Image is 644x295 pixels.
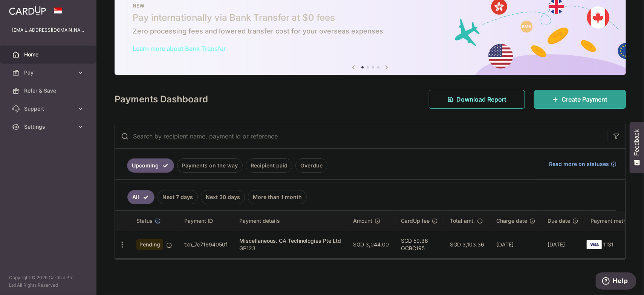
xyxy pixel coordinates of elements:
a: Next 30 days [201,190,245,204]
td: SGD 3,044.00 [347,231,395,258]
p: [EMAIL_ADDRESS][DOMAIN_NAME] [12,26,84,34]
th: Payment ID [178,211,233,231]
iframe: Opens a widget where you can find more information [596,272,636,291]
span: Total amt. [450,217,475,225]
a: All [127,190,154,204]
span: Due date [548,217,570,225]
a: Next 7 days [158,190,198,204]
h5: Pay internationally via Bank Transfer at $0 fees [133,12,608,24]
p: NEW [133,3,608,9]
h4: Payments Dashboard [115,93,208,106]
input: Search by recipient name, payment id or reference [115,124,607,148]
span: Refer & Save [24,87,74,94]
span: Pending [136,239,163,250]
span: Charge date [496,217,527,225]
span: Settings [24,123,74,131]
span: Create Payment [561,95,607,104]
td: [DATE] [542,231,584,258]
h6: Zero processing fees and lowered transfer cost for your overseas expenses [133,27,608,36]
span: CardUp fee [401,217,430,225]
span: Amount [353,217,372,225]
th: Payment details [233,211,347,231]
span: Download Report [456,95,506,104]
th: Payment method [584,211,642,231]
a: Payments on the way [177,158,243,173]
div: Miscellaneous. CA Technologies Pte Ltd [239,237,341,245]
a: Learn more about Bank Transfer [133,45,226,52]
td: txn_7c71694050f [178,231,233,258]
a: Download Report [429,90,525,109]
td: SGD 3,103.36 [444,231,490,258]
a: Read more on statuses [549,160,616,168]
p: GP123 [239,245,341,252]
td: [DATE] [490,231,542,258]
a: Upcoming [127,158,174,173]
span: Pay [24,69,74,76]
span: Support [24,105,74,113]
a: Overdue [295,158,327,173]
span: Status [136,217,153,225]
img: CardUp [9,6,46,15]
a: More than 1 month [248,190,307,204]
td: SGD 59.36 OCBC195 [395,231,444,258]
button: Feedback - Show survey [630,122,644,173]
span: Feedback [633,129,640,156]
a: Create Payment [534,90,626,109]
span: 1131 [603,241,613,248]
span: Home [24,51,74,58]
span: Read more on statuses [549,160,609,168]
a: Recipient paid [246,158,292,173]
img: Bank Card [587,240,602,249]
